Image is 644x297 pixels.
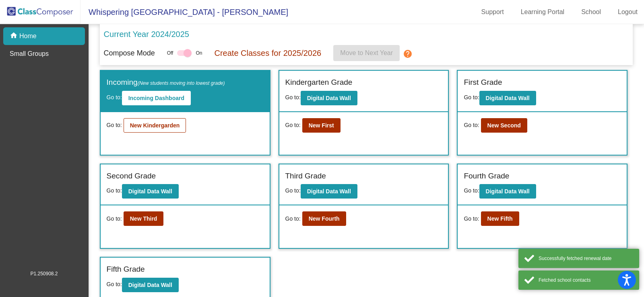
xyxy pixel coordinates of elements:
button: Digital Data Wall [301,184,357,199]
label: Fifth Grade [107,264,145,275]
a: Logout [611,6,644,18]
p: Small Groups [10,49,49,59]
b: Digital Data Wall [486,95,530,101]
b: New Fourth [309,215,340,222]
label: Second Grade [107,170,156,182]
span: Go to: [107,94,122,100]
span: Go to: [285,187,301,194]
span: Go to: [107,281,122,287]
b: Digital Data Wall [128,282,172,288]
span: Move to Next Year [340,49,393,56]
span: Go to: [107,215,122,223]
span: Go to: [464,187,479,194]
span: Off [167,49,173,57]
p: Compose Mode [104,48,155,59]
b: Digital Data Wall [486,188,530,195]
span: Whispering [GEOGRAPHIC_DATA] - [PERSON_NAME] [80,6,288,18]
button: Move to Next Year [333,45,400,61]
b: New Second [487,122,521,129]
b: New Third [130,215,157,222]
label: Incoming [107,77,225,88]
span: Go to: [107,187,122,194]
b: New Kindergarden [130,122,180,129]
span: Go to: [285,121,301,129]
p: Home [19,31,37,41]
a: Learning Portal [514,6,571,18]
button: New Second [481,118,527,133]
a: School [575,6,607,18]
span: (New students moving into lowest grade) [138,80,225,86]
span: On [196,49,202,57]
span: Go to: [285,215,301,223]
b: New First [309,122,334,129]
button: New Fifth [481,211,519,226]
div: Successfully fetched renewal date [539,255,633,262]
button: Digital Data Wall [301,91,357,105]
span: Go to: [464,94,479,100]
button: New First [302,118,341,133]
button: New Kindergarden [124,118,186,133]
button: New Fourth [302,211,346,226]
label: Fourth Grade [464,170,509,182]
label: First Grade [464,77,502,88]
b: New Fifth [487,215,513,222]
label: Kindergarten Grade [285,77,353,88]
b: Digital Data Wall [128,188,172,195]
label: Third Grade [285,170,326,182]
span: Go to: [285,94,301,100]
a: Support [475,6,510,18]
button: Digital Data Wall [122,278,179,292]
p: Create Classes for 2025/2026 [214,47,321,59]
p: Current Year 2024/2025 [104,28,189,40]
button: Digital Data Wall [122,184,179,199]
button: Digital Data Wall [479,184,536,199]
button: Digital Data Wall [479,91,536,105]
span: Go to: [107,121,122,129]
mat-icon: home [10,31,19,41]
button: New Third [124,211,164,226]
b: Digital Data Wall [307,188,351,195]
div: Fetched school contacts [539,277,633,284]
b: Incoming Dashboard [128,95,184,101]
b: Digital Data Wall [307,95,351,101]
mat-icon: help [403,49,413,59]
span: Go to: [464,121,479,129]
span: Go to: [464,215,479,223]
button: Incoming Dashboard [122,91,191,105]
